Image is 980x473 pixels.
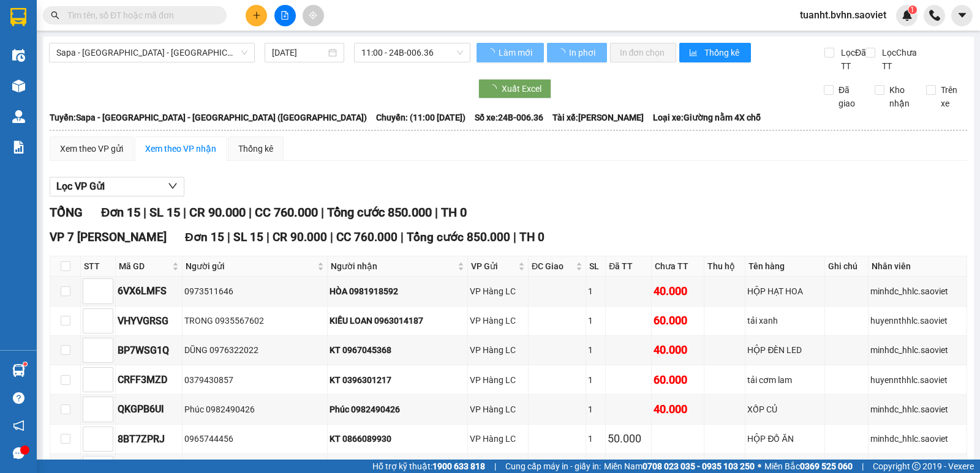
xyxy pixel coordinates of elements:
[441,205,467,220] span: TH 0
[606,256,651,277] th: Đã TT
[468,277,529,306] td: VP Hàng LC
[654,401,702,418] div: 40.000
[494,460,496,473] span: |
[505,460,601,473] span: Cung cấp máy in - giấy in:
[272,46,326,59] input: 15/10/2025
[745,256,825,277] th: Tên hàng
[185,230,224,244] span: Đơn 15
[862,460,864,473] span: |
[372,460,485,473] span: Hỗ trợ kỹ thuật:
[502,82,541,95] span: Xuất Excel
[336,230,398,244] span: CC 760.000
[12,364,25,377] img: warehouse-icon
[118,283,180,299] div: 6VX6LMFS
[470,432,526,445] div: VP Hàng LC
[478,79,551,99] button: Xuất Excel
[432,461,485,471] strong: 1900 633 818
[50,113,367,122] b: Tuyến: Sapa - [GEOGRAPHIC_DATA] - [GEOGRAPHIC_DATA] ([GEOGRAPHIC_DATA])
[870,432,965,445] div: minhdc_hhlc.saoviet
[513,230,516,244] span: |
[470,343,526,357] div: VP Hàng LC
[557,48,567,57] span: loading
[836,46,868,73] span: Lọc Đã TT
[56,179,105,194] span: Lọc VP Gửi
[468,365,529,395] td: VP Hàng LC
[330,432,466,445] div: KT 0866089930
[255,205,318,220] span: CC 760.000
[116,307,183,336] td: VHYVGRSG
[10,8,26,26] img: logo-vxr
[330,314,466,327] div: KIỀU LOAN 0963014187
[957,10,968,21] span: caret-down
[50,205,83,220] span: TỔNG
[951,5,973,26] button: caret-down
[902,10,913,21] img: icon-new-feature
[468,425,529,454] td: VP Hàng LC
[747,403,823,416] div: XỐP CỦ
[309,11,317,20] span: aim
[119,259,170,273] span: Mã GD
[50,177,184,196] button: Lọc VP Gửi
[689,48,699,58] span: bar-chart
[704,256,745,277] th: Thu hộ
[936,83,968,110] span: Trên xe
[184,432,325,445] div: 0965744456
[747,343,823,357] div: HỘP ĐÈN LED
[116,336,183,365] td: BP7WSG1Q
[13,447,24,459] span: message
[654,312,702,329] div: 60.000
[331,259,455,273] span: Người nhận
[116,425,183,454] td: 8BT7ZPRJ
[519,230,545,244] span: TH 0
[910,6,914,14] span: 1
[376,111,466,124] span: Chuyến: (11:00 [DATE])
[470,314,526,327] div: VP Hàng LC
[552,111,644,124] span: Tài xế: [PERSON_NAME]
[184,403,325,416] div: Phúc 0982490426
[468,336,529,365] td: VP Hàng LC
[908,6,917,14] sup: 1
[118,313,180,329] div: VHYVGRSG
[547,43,607,62] button: In phơi
[327,205,432,220] span: Tổng cước 850.000
[604,460,755,473] span: Miền Nam
[246,5,267,26] button: plus
[67,9,212,22] input: Tìm tên, số ĐT hoặc mã đơn
[588,314,603,327] div: 1
[13,420,24,431] span: notification
[266,230,269,244] span: |
[654,341,702,359] div: 40.000
[704,46,741,59] span: Thống kê
[652,256,704,277] th: Chưa TT
[60,142,123,155] div: Xem theo VP gửi
[168,181,178,191] span: down
[12,141,25,154] img: solution-icon
[870,343,965,357] div: minhdc_hhlc.saoviet
[252,11,261,20] span: plus
[929,10,940,21] img: phone-icon
[186,259,315,273] span: Người gửi
[764,460,853,473] span: Miền Bắc
[884,83,916,110] span: Kho nhận
[486,48,497,57] span: loading
[610,43,677,62] button: In đơn chọn
[470,403,526,416] div: VP Hàng LC
[477,43,544,62] button: Làm mới
[470,285,526,298] div: VP Hàng LC
[273,230,327,244] span: CR 90.000
[790,7,896,23] span: tuanht.bvhn.saoviet
[118,431,180,447] div: 8BT7ZPRJ
[912,462,921,471] span: copyright
[468,307,529,336] td: VP Hàng LC
[870,314,965,327] div: huyennthhlc.saoviet
[654,371,702,389] div: 60.000
[471,259,516,273] span: VP Gửi
[588,285,603,298] div: 1
[143,205,146,220] span: |
[834,83,865,110] span: Đã giao
[747,432,823,445] div: HỘP ĐỒ ĂN
[654,283,702,300] div: 40.000
[274,5,296,26] button: file-add
[330,285,466,298] div: HÒA 0981918592
[281,11,289,20] span: file-add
